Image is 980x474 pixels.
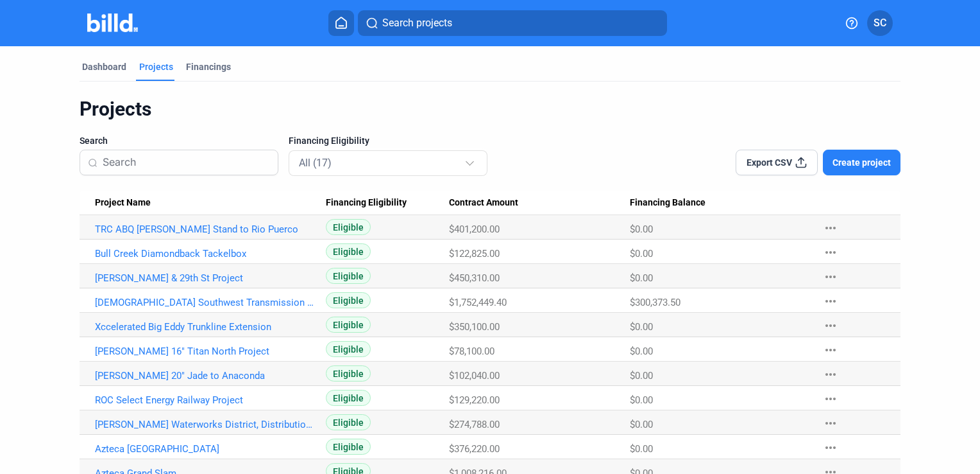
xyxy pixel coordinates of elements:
[449,346,494,357] span: $78,100.00
[630,370,653,382] span: $0.00
[95,297,316,308] a: [DEMOGRAPHIC_DATA] Southwest Transmission and Wind
[449,297,507,308] span: $1,752,449.40
[823,150,900,175] button: Create project
[823,294,838,309] mat-icon: more_horiz
[449,419,500,430] span: $274,788.00
[95,248,316,259] a: Bull Creek Diamondback Tackelbox
[326,365,371,382] span: Eligible
[326,414,371,430] span: Eligible
[630,297,680,308] span: $300,373.50
[630,224,653,235] span: $0.00
[630,321,653,333] span: $0.00
[630,394,653,406] span: $0.00
[95,419,316,430] a: [PERSON_NAME] Waterworks District, Distribution System Improvements
[630,419,653,430] span: $0.00
[95,346,316,357] a: [PERSON_NAME] 16" Titan North Project
[449,197,630,209] div: Contract Amount
[326,219,371,235] span: Eligible
[326,197,449,209] div: Financing Eligibility
[326,243,371,259] span: Eligible
[326,317,371,333] span: Eligible
[867,10,893,36] button: SC
[823,245,838,260] mat-icon: more_horiz
[630,272,653,284] span: $0.00
[80,97,900,121] div: Projects
[832,156,891,169] span: Create project
[823,440,838,455] mat-icon: more_horiz
[823,318,838,333] mat-icon: more_horiz
[630,346,653,357] span: $0.00
[630,197,811,209] div: Financing Balance
[326,197,407,209] span: Financing Eligibility
[95,394,316,406] a: ROC Select Energy Railway Project
[95,197,326,209] div: Project Name
[449,248,500,259] span: $122,825.00
[80,134,108,147] span: Search
[823,269,838,285] mat-icon: more_horiz
[87,13,138,32] img: Billd Company Logo
[747,156,792,169] span: Export CSV
[449,321,500,333] span: $350,100.00
[382,15,452,31] span: Search projects
[630,443,653,455] span: $0.00
[736,150,818,175] button: Export CSV
[358,10,667,36] button: Search projects
[289,134,369,147] span: Financing Eligibility
[823,220,838,236] mat-icon: more_horiz
[95,443,316,455] a: Azteca [GEOGRAPHIC_DATA]
[326,292,371,308] span: Eligible
[823,391,838,407] mat-icon: more_horiz
[630,248,653,259] span: $0.00
[139,60,173,73] div: Projects
[326,341,371,357] span: Eligible
[82,60,126,73] div: Dashboard
[823,342,838,358] mat-icon: more_horiz
[95,224,316,235] a: TRC ABQ [PERSON_NAME] Stand to Rio Puerco
[630,197,705,209] span: Financing Balance
[95,197,151,209] span: Project Name
[874,15,886,31] span: SC
[326,439,371,455] span: Eligible
[823,416,838,431] mat-icon: more_horiz
[449,370,500,382] span: $102,040.00
[186,60,231,73] div: Financings
[449,197,518,209] span: Contract Amount
[95,370,316,382] a: [PERSON_NAME] 20" Jade to Anaconda
[95,272,316,284] a: [PERSON_NAME] & 29th St Project
[95,321,316,333] a: Xccelerated Big Eddy Trunkline Extension
[449,272,500,284] span: $450,310.00
[823,367,838,382] mat-icon: more_horiz
[103,149,270,176] input: Search
[326,268,371,284] span: Eligible
[449,224,500,235] span: $401,200.00
[299,157,332,169] mat-select-trigger: All (17)
[449,443,500,455] span: $376,220.00
[326,390,371,406] span: Eligible
[449,394,500,406] span: $129,220.00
